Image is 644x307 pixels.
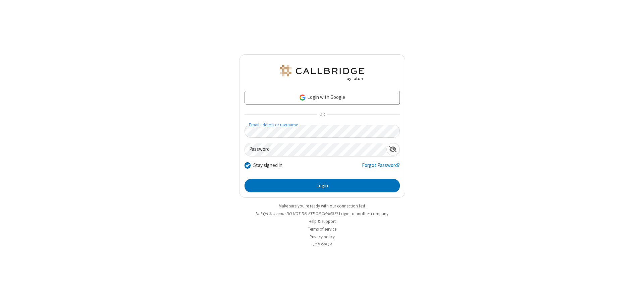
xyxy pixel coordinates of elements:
a: Privacy policy [310,234,335,240]
img: google-icon.png [299,94,306,101]
a: Login with Google [245,91,400,104]
a: Make sure you're ready with our connection test [279,203,365,209]
span: OR [317,110,327,119]
li: v2.6.349.14 [239,241,405,248]
input: Email address or username [245,125,400,138]
img: QA Selenium DO NOT DELETE OR CHANGE [278,65,366,81]
button: Login to another company [339,210,388,217]
div: Show password [386,143,399,156]
a: Terms of service [308,226,336,232]
label: Stay signed in [253,162,282,169]
a: Help & support [309,219,336,224]
input: Password [245,143,386,156]
a: Forgot Password? [362,162,400,174]
button: Login [245,179,400,192]
li: Not QA Selenium DO NOT DELETE OR CHANGE? [239,210,405,217]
